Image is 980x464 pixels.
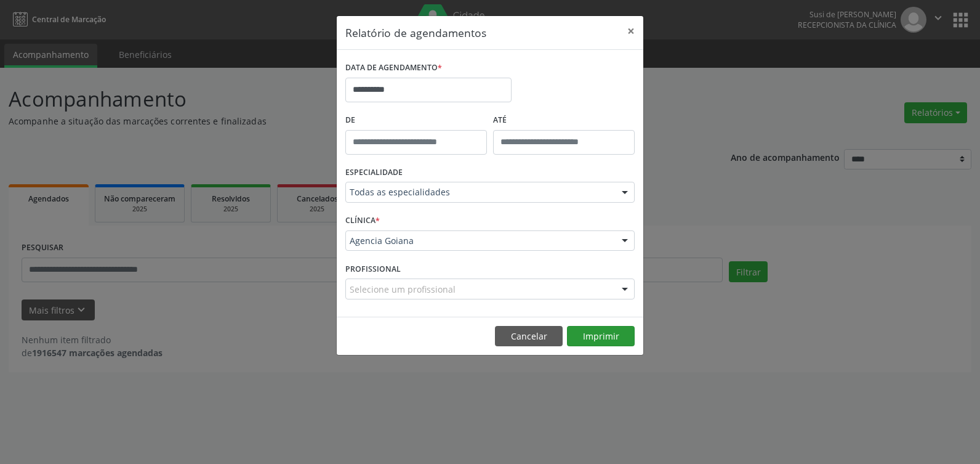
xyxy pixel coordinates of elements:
h5: Relatório de agendamentos [345,25,486,41]
label: ESPECIALIDADE [345,163,403,182]
span: Todas as especialidades [350,186,609,198]
span: Selecione um profissional [350,283,456,296]
span: Agencia Goiana [350,235,609,247]
button: Cancelar [495,326,563,347]
button: Close [619,16,643,46]
button: Imprimir [567,326,635,347]
label: CLÍNICA [345,211,380,230]
label: ATÉ [493,111,635,130]
label: DATA DE AGENDAMENTO [345,59,442,78]
label: De [345,111,487,130]
label: PROFISSIONAL [345,259,401,279]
